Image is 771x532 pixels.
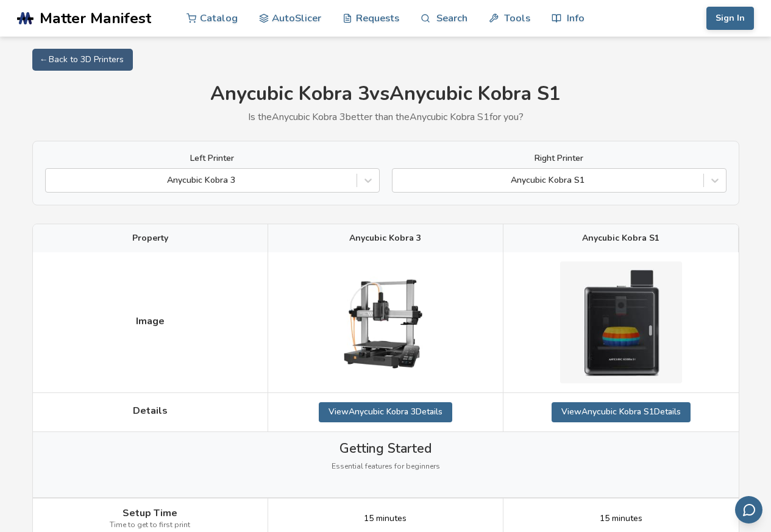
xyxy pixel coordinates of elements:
label: Right Printer [392,154,727,163]
label: Left Printer [45,154,380,163]
img: Anycubic Kobra 3 [324,261,446,383]
button: Send feedback via email [735,496,762,523]
span: Anycubic Kobra 3 [349,233,421,243]
input: Anycubic Kobra S1 [399,176,401,185]
p: Is the Anycubic Kobra 3 better than the Anycubic Kobra S1 for you? [32,112,739,122]
span: Matter Manifest [40,10,151,27]
span: 15 minutes [364,514,407,523]
span: Time to get to first print [110,521,190,530]
button: Sign In [706,7,754,30]
img: Anycubic Kobra S1 [560,261,682,383]
a: ← Back to 3D Printers [32,49,133,71]
span: Image [136,316,165,327]
a: ViewAnycubic Kobra 3Details [319,402,452,422]
a: ViewAnycubic Kobra S1Details [552,402,691,422]
span: Setup Time [123,508,177,519]
span: Anycubic Kobra S1 [582,233,659,243]
h1: Anycubic Kobra 3 vs Anycubic Kobra S1 [32,83,739,105]
span: Essential features for beginners [332,463,440,471]
input: Anycubic Kobra 3 [52,176,54,185]
span: Property [132,233,168,243]
span: Details [133,405,168,416]
span: Getting Started [339,441,432,456]
span: 15 minutes [600,514,642,523]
